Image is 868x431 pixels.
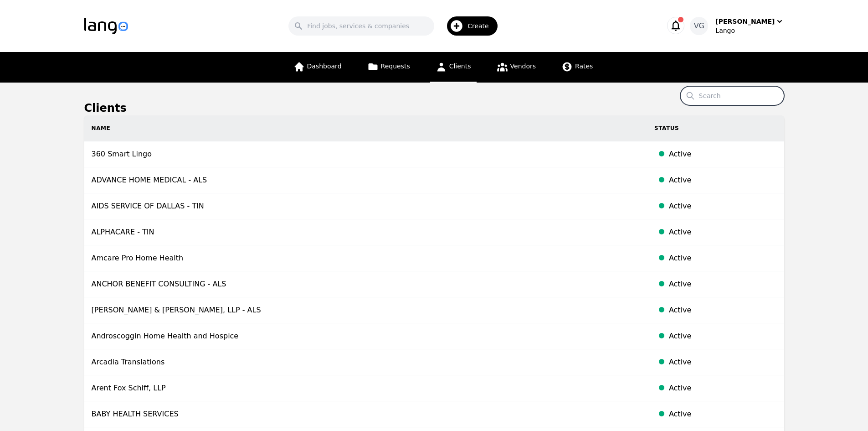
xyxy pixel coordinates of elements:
td: ALPHACARE - TIN [84,219,647,245]
th: Status [647,115,784,141]
span: Create [467,21,495,31]
div: Active [669,227,777,238]
span: Rates [575,62,593,70]
div: Active [669,175,777,186]
td: BABY HEALTH SERVICES [84,401,647,427]
td: ADVANCE HOME MEDICAL - ALS [84,167,647,193]
a: Clients [430,52,477,83]
div: Active [669,253,777,264]
td: ANCHOR BENEFIT CONSULTING - ALS [84,271,647,297]
div: Active [669,357,777,368]
a: Rates [556,52,598,83]
div: Active [669,409,777,420]
button: Create [434,13,503,39]
a: Dashboard [288,52,347,83]
td: Arent Fox Schiff, LLP [84,375,647,401]
span: Requests [381,62,410,70]
a: Requests [362,52,416,83]
td: [PERSON_NAME] & [PERSON_NAME], LLP - ALS [84,297,647,323]
button: VG[PERSON_NAME]Lango [690,17,784,35]
div: Active [669,149,777,160]
div: Active [669,383,777,394]
a: Vendors [491,52,541,83]
input: Find jobs, services & companies [288,16,434,36]
div: Lango [715,26,784,35]
div: Active [669,305,777,316]
span: VG [694,21,704,31]
input: Search [680,86,784,105]
span: Clients [449,62,471,70]
td: AIDS SERVICE OF DALLAS - TIN [84,193,647,219]
td: 360 Smart Lingo [84,141,647,167]
div: Active [669,201,777,212]
div: Active [669,331,777,342]
td: Amcare Pro Home Health [84,245,647,271]
div: Active [669,279,777,290]
span: Dashboard [307,62,342,70]
td: Arcadia Translations [84,349,647,375]
span: Vendors [510,62,536,70]
td: Androscoggin Home Health and Hospice [84,323,647,349]
h1: Clients [84,101,784,115]
th: Name [84,115,647,141]
div: [PERSON_NAME] [715,17,775,26]
img: Logo [84,18,128,34]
